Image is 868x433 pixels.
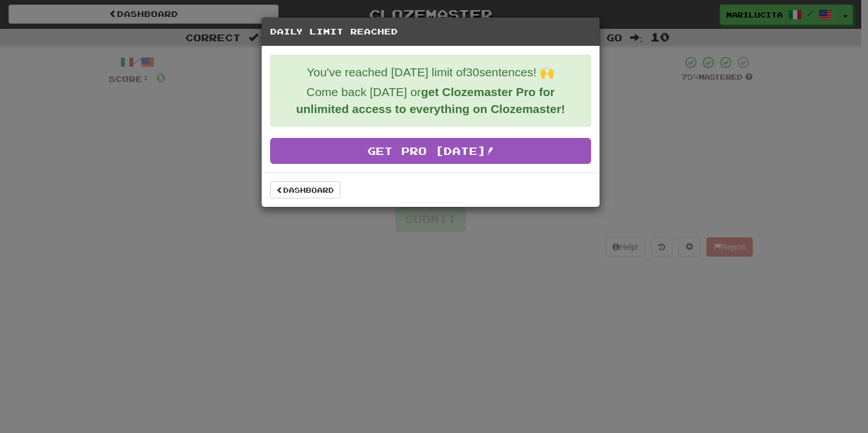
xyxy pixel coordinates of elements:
[270,181,340,198] a: Dashboard
[279,84,582,118] p: Come back [DATE] or
[270,26,591,37] h5: Daily Limit Reached
[279,64,582,81] p: You've reached [DATE] limit of 30 sentences! 🙌
[296,85,565,115] strong: get Clozemaster Pro for unlimited access to everything on Clozemaster!
[270,138,591,164] a: Get Pro [DATE]!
